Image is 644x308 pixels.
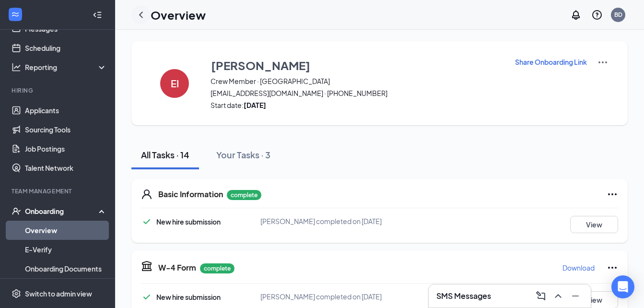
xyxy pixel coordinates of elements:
div: Open Intercom Messenger [611,275,634,298]
h4: EI [171,80,179,87]
p: complete [227,190,261,200]
svg: ComposeMessage [535,290,547,302]
svg: Collapse [93,10,102,20]
button: ComposeMessage [533,288,549,304]
p: Share Onboarding Link [515,57,587,67]
div: Switch to admin view [25,289,92,298]
div: BD [614,11,622,19]
button: Share Onboarding Link [515,57,587,67]
svg: Minimize [570,290,581,302]
div: Reporting [25,62,107,72]
h5: W-4 Form [158,262,196,273]
span: [PERSON_NAME] completed on [DATE] [260,292,382,301]
a: Overview [25,221,107,240]
svg: TaxGovernmentIcon [141,260,152,272]
svg: Checkmark [141,291,152,303]
div: Onboarding [25,206,99,216]
span: [EMAIL_ADDRESS][DOMAIN_NAME] · [PHONE_NUMBER] [211,88,503,98]
button: ChevronUp [550,288,566,304]
span: New hire submission [156,217,221,226]
h1: Overview [151,7,206,23]
button: Minimize [568,288,583,304]
a: E-Verify [25,240,107,259]
img: More Actions [597,57,609,68]
strong: [DATE] [244,101,266,109]
svg: Ellipses [607,262,618,273]
svg: ChevronLeft [135,9,147,21]
span: [PERSON_NAME] completed on [DATE] [260,217,382,225]
button: View [570,216,618,233]
a: Scheduling [25,38,107,58]
div: Your Tasks · 3 [216,149,270,161]
div: All Tasks · 14 [141,149,189,161]
a: Applicants [25,101,107,120]
svg: ChevronUp [552,290,564,302]
svg: WorkstreamLogo [11,10,20,19]
svg: Analysis [12,62,21,72]
h3: SMS Messages [436,291,491,301]
div: Hiring [12,86,105,95]
button: EI [151,57,199,110]
svg: Settings [12,289,21,298]
svg: Ellipses [607,189,618,200]
a: Job Postings [25,139,107,158]
h5: Basic Information [158,189,223,200]
svg: UserCheck [12,206,21,216]
div: Team Management [12,187,105,195]
span: New hire submission [156,293,221,301]
p: complete [200,263,234,273]
svg: Notifications [570,9,582,21]
button: Download [562,260,595,275]
svg: Checkmark [141,216,152,227]
a: Talent Network [25,158,107,178]
span: Crew Member · [GEOGRAPHIC_DATA] [211,76,503,86]
a: Onboarding Documents [25,259,107,278]
p: Download [562,263,595,272]
svg: QuestionInfo [591,9,603,21]
button: [PERSON_NAME] [211,57,503,74]
h3: [PERSON_NAME] [211,57,310,73]
span: Start date: [211,100,503,110]
a: Sourcing Tools [25,120,107,139]
svg: User [141,189,152,200]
